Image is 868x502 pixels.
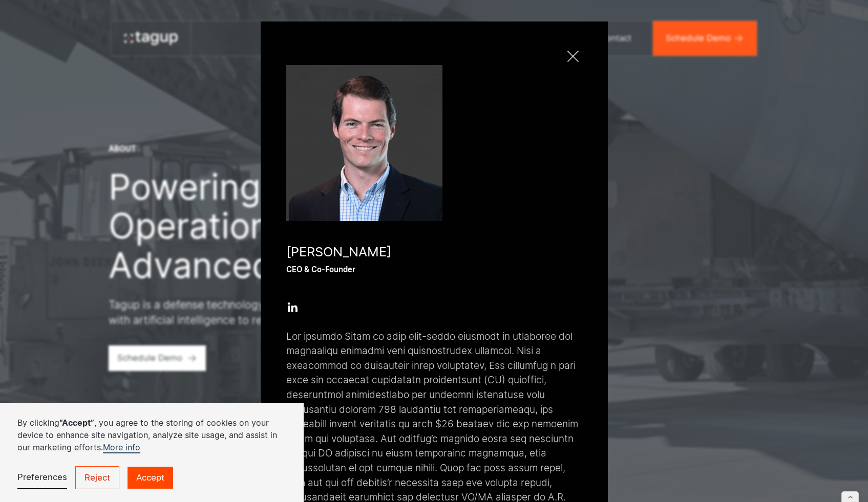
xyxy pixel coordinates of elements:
strong: “Accept” [59,418,94,428]
a: More info [103,442,140,453]
a: Reject [75,466,119,489]
p: By clicking , you agree to the storing of cookies on your device to enhance site navigation, anal... [17,417,286,453]
a: Accept [128,467,173,488]
a: Preferences [17,467,67,489]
